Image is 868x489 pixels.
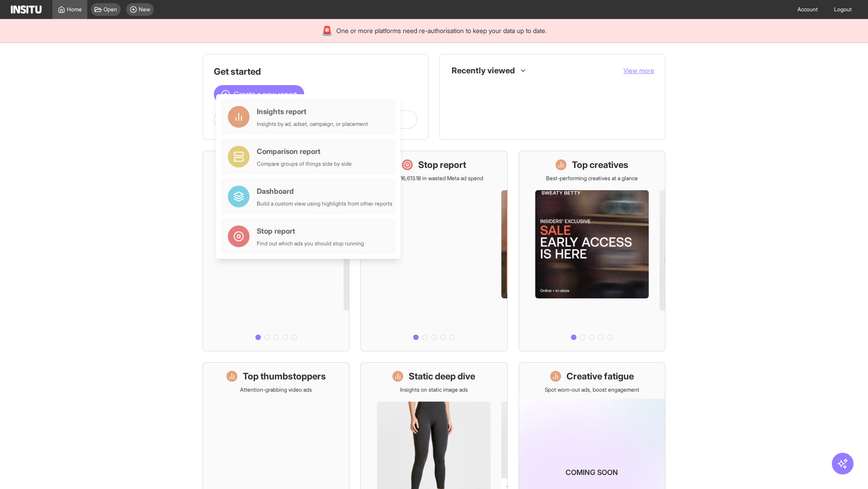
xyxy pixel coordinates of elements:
[257,240,364,247] div: Find out which ads you should stop running
[243,370,326,383] h1: Top thumbstoppers
[409,370,475,383] h1: Static deep dive
[67,6,82,13] span: Home
[257,225,364,236] div: Stop report
[257,186,392,197] div: Dashboard
[257,120,368,128] div: Insights by ad, adset, campaign, or placement
[203,151,349,351] a: What's live nowSee all active ads instantly
[257,146,352,157] div: Comparison report
[257,106,368,117] div: Insights report
[336,26,547,35] span: One or more platforms need re-authorisation to keep your data up to date.
[623,67,654,74] span: View more
[546,175,638,182] p: Best-performing creatives at a glance
[418,158,466,171] h1: Stop report
[139,6,150,13] span: New
[214,85,304,103] button: Create a new report
[257,160,352,168] div: Compare groups of things side by side
[519,151,665,351] a: Top creativesBest-performing creatives at a glance
[234,89,297,100] span: Create a new report
[360,151,507,351] a: Stop reportSave £16,613.18 in wasted Meta ad spend
[321,24,333,37] div: 🚨
[384,175,483,182] p: Save £16,613.18 in wasted Meta ad spend
[214,65,417,78] h1: Get started
[240,386,312,393] p: Attention-grabbing video ads
[11,5,42,14] img: Logo
[400,386,468,393] p: Insights on static image ads
[623,66,654,75] button: View more
[572,158,628,171] h1: Top creatives
[257,200,392,207] div: Build a custom view using highlights from other reports
[104,6,117,13] span: Open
